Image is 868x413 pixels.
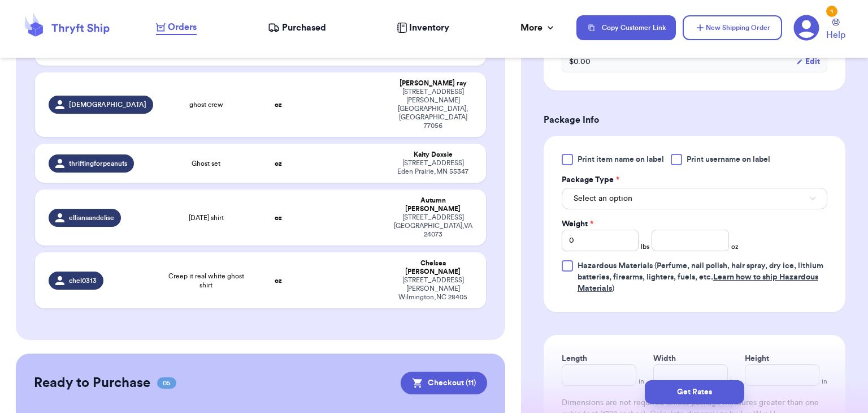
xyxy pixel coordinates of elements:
strong: oz [275,214,282,221]
button: Get Rates [645,380,744,404]
div: [STREET_ADDRESS][PERSON_NAME] [GEOGRAPHIC_DATA] , [GEOGRAPHIC_DATA] 77056 [393,88,472,130]
a: Orders [156,20,197,35]
div: Kaity Doxsie [393,150,472,159]
label: Length [562,353,587,364]
label: Weight [562,218,593,230]
button: Edit [796,56,820,67]
div: 1 [826,6,837,17]
strong: oz [275,277,282,284]
a: Purchased [268,21,326,35]
span: Orders [168,20,197,34]
div: [STREET_ADDRESS] Eden Prairie , MN 55347 [393,159,472,176]
span: Hazardous Materials [578,262,653,270]
span: Print username on label [687,154,770,165]
span: [DEMOGRAPHIC_DATA] [69,100,146,109]
h3: Package Info [544,113,845,127]
span: Print item name on label [578,154,664,165]
span: oz [731,242,739,251]
button: Select an option [562,188,827,209]
span: Ghost set [192,159,220,168]
span: chel0313 [69,276,97,285]
span: Inventory [409,21,449,35]
span: Help [826,28,845,42]
button: Checkout (11) [401,372,487,394]
a: Help [826,19,845,42]
div: Autumn [PERSON_NAME] [393,196,472,213]
span: Purchased [282,21,326,35]
div: Chelsea [PERSON_NAME] [393,259,472,276]
strong: oz [275,160,282,167]
span: (Perfume, nail polish, hair spray, dry ice, lithium batteries, firearms, lighters, fuels, etc. ) [578,262,823,292]
span: ghost crew [189,100,223,109]
div: [STREET_ADDRESS][PERSON_NAME] Wilmington , NC 28405 [393,276,472,302]
span: Creep it real white ghost shirt [168,272,245,290]
label: Height [745,353,769,364]
button: Copy Customer Link [576,15,676,40]
h2: Ready to Purchase [34,374,150,392]
span: $ 0.00 [569,56,591,67]
span: lbs [641,242,649,251]
span: ellianaandelise [69,213,114,222]
span: Select an option [574,193,632,204]
a: 1 [793,15,819,41]
span: [DATE] shirt [189,213,224,222]
div: [PERSON_NAME] ray [393,79,472,88]
span: 05 [157,377,176,389]
div: More [520,21,556,35]
div: [STREET_ADDRESS] [GEOGRAPHIC_DATA] , VA 24073 [393,213,472,239]
label: Width [653,353,676,364]
span: thriftingforpeanuts [69,159,127,168]
a: Inventory [397,21,449,35]
strong: oz [275,101,282,108]
label: Package Type [562,174,619,186]
button: New Shipping Order [683,15,782,40]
